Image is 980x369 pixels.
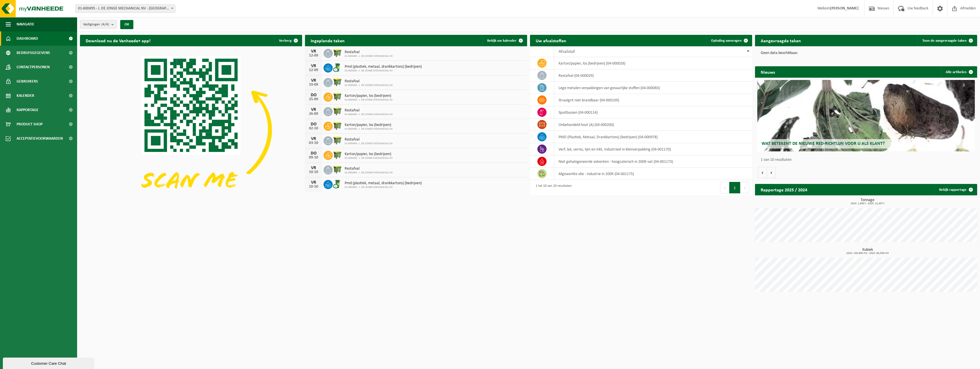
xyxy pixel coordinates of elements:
[333,150,342,160] img: WB-1100-HPE-GN-51
[554,69,752,82] td: restafval (04-000029)
[345,108,393,113] span: Restafval
[345,167,393,171] span: Restafval
[308,54,319,58] div: 12-09
[345,84,393,87] span: 01-600495 - J. DE JONGE MECHANICAL NV
[918,35,977,46] a: Toon de aangevraagde taken
[530,35,572,46] h2: Uw afvalstoffen
[17,131,63,146] span: Acceptatievoorwaarden
[279,39,292,43] span: Verberg
[17,46,50,60] span: Bedrijfsgegevens
[308,180,319,185] div: VR
[308,122,319,127] div: DO
[345,55,393,58] span: 01-600495 - J. DE JONGE MECHANICAL NV
[308,97,319,101] div: 25-09
[720,182,729,193] button: Previous
[308,83,319,87] div: 19-09
[333,121,342,131] img: WB-1100-HPE-GN-51
[554,57,752,69] td: karton/papier, los (bedrijven) (04-000026)
[758,252,977,255] span: 2024: 130,900 m3 - 2025: 60,500 m3
[3,356,95,369] iframe: chat widget
[308,156,319,160] div: 09-10
[758,167,767,178] button: Vorige
[80,35,156,46] h2: Download nu de Vanheede+ app!
[761,51,971,55] p: Geen data beschikbaar.
[758,202,977,205] span: 2024: 1,850 t - 2025: 12,407 t
[305,35,350,46] h2: Ingeplande taken
[345,171,393,175] span: 01-600495 - J. DE JONGE MECHANICAL NV
[17,31,38,46] span: Dashboard
[345,142,393,145] span: 01-600495 - J. DE JONGE MECHANICAL NV
[308,137,319,141] div: VR
[345,69,422,73] span: 01-600495 - J. DE JONGE MECHANICAL NV
[345,50,393,55] span: Restafval
[554,131,752,143] td: PMD (Plastiek, Metaal, Drankkartons) (bedrijven) (04-000978)
[487,39,517,43] span: Bekijk uw kalender
[345,79,393,84] span: Restafval
[483,35,527,46] a: Bekijk uw kalender
[83,20,109,29] span: Vestigingen
[333,106,342,116] img: WB-1100-HPE-GN-51
[308,185,319,189] div: 10-10
[308,49,319,54] div: VR
[308,93,319,97] div: DO
[345,65,422,69] span: Pmd (plastiek, metaal, drankkartons) (bedrijven)
[17,60,50,74] span: Contactpersonen
[120,20,133,29] button: OK
[758,198,977,205] h3: Tonnage
[345,113,393,116] span: 01-600495 - J. DE JONGE MECHANICAL NV
[554,143,752,155] td: verf, lak, vernis, lijm en inkt, industrieel in kleinverpakking (04-001170)
[554,94,752,106] td: straalgrit niet-brandbaar (04-000109)
[17,89,34,103] span: Kalender
[767,167,776,178] button: Volgende
[729,182,740,193] button: 1
[308,166,319,170] div: VR
[333,165,342,174] img: WB-1100-HPE-GN-51
[345,123,393,127] span: Karton/papier, los (bedrijven)
[755,184,813,195] h2: Rapportage 2025 / 2024
[941,66,977,78] a: Alle artikelen
[101,23,109,26] count: (4/4)
[755,35,807,46] h2: Aangevraagde taken
[757,80,975,151] a: Wat betekent de nieuwe RED-richtlijn voor u als klant?
[308,107,319,112] div: VR
[333,48,342,58] img: WB-1100-HPE-GN-51
[706,35,752,46] a: Ophaling aanvragen
[345,127,393,131] span: 01-600495 - J. DE JONGE MECHANICAL NV
[308,112,319,116] div: 26-09
[308,64,319,68] div: VR
[80,20,117,29] button: Vestigingen(4/4)
[17,74,38,89] span: Gebruikers
[333,77,342,87] img: WB-1100-HPE-GN-51
[333,92,342,101] img: WB-1100-HPE-GN-51
[274,35,302,46] button: Verberg
[17,117,43,131] span: Product Shop
[345,152,393,157] span: Karton/papier, los (bedrijven)
[711,39,742,43] span: Ophaling aanvragen
[76,5,175,13] span: 01-600495 - J. DE JONGE MECHANICAL NV - ANTWERPEN
[554,82,752,94] td: lege metalen verpakkingen van gevaarlijke stoffen (04-000083)
[345,181,422,186] span: Pmd (plastiek, metaal, drankkartons) (bedrijven)
[761,158,974,162] p: 1 van 10 resultaten
[758,248,977,255] h3: Kubiek
[559,49,575,54] span: Afvalstof
[762,141,885,146] span: Wat betekent de nieuwe RED-richtlijn voor u als klant?
[554,168,752,180] td: afgewerkte olie - industrie in 200lt (04-001175)
[333,135,342,145] img: WB-1100-HPE-GN-51
[554,119,752,131] td: onbehandeld hout (A) (04-000200)
[830,6,859,11] strong: [PERSON_NAME]
[922,39,967,43] span: Toon de aangevraagde taken
[345,137,393,142] span: Restafval
[740,182,749,193] button: Next
[533,181,572,194] div: 1 tot 10 van 10 resultaten
[308,127,319,131] div: 02-10
[17,17,34,31] span: Navigatie
[80,46,302,213] img: Download de VHEPlus App
[554,106,752,119] td: spuitbussen (04-000114)
[308,78,319,83] div: VR
[755,66,781,77] h2: Nieuws
[554,155,752,168] td: niet gehalogeneerde solventen - hoogcalorisch in 200lt-vat (04-001173)
[333,63,342,72] img: WB-0240-CU
[308,170,319,174] div: 10-10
